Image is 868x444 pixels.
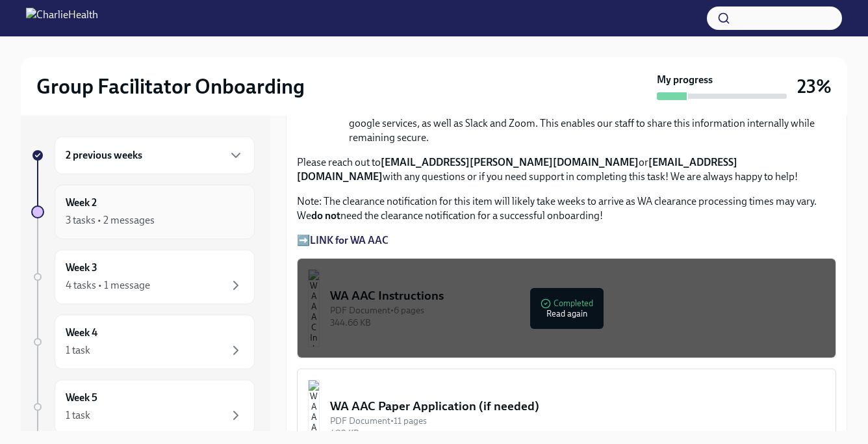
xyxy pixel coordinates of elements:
[36,73,305,99] h2: Group Facilitator Onboarding
[330,398,825,415] div: WA AAC Paper Application (if needed)
[297,258,836,358] button: WA AAC InstructionsPDF Document•6 pages344.66 KBCompletedRead again
[330,317,825,329] div: 344.66 KB
[66,326,97,340] h6: Week 4
[330,287,825,304] div: WA AAC Instructions
[66,148,142,163] h6: 2 previous weeks
[297,233,836,248] p: ➡️
[66,408,90,423] div: 1 task
[297,194,836,223] p: Note: The clearance notification for this item will likely take weeks to arrive as WA clearance p...
[66,391,97,405] h6: Week 5
[31,380,255,434] a: Week 51 task
[31,185,255,239] a: Week 23 tasks • 2 messages
[55,137,255,174] div: 2 previous weeks
[31,315,255,369] a: Week 41 task
[308,269,320,347] img: WA AAC Instructions
[66,343,90,358] div: 1 task
[330,415,825,427] div: PDF Document • 11 pages
[330,427,825,439] div: 480 KB
[381,156,639,168] strong: [EMAIL_ADDRESS][PERSON_NAME][DOMAIN_NAME]
[311,209,340,222] strong: do not
[66,278,150,293] div: 4 tasks • 1 message
[66,261,97,275] h6: Week 3
[66,196,97,210] h6: Week 2
[657,73,713,87] strong: My progress
[297,155,836,184] p: Please reach out to or with any questions or if you need support in completing this task! We are ...
[31,250,255,304] a: Week 34 tasks • 1 message
[797,75,832,98] h3: 23%
[349,88,836,145] li: Protection and security of PHI and personal information is a high priority for Charlie Health. We...
[66,213,155,228] div: 3 tasks • 2 messages
[330,304,825,317] div: PDF Document • 6 pages
[310,234,389,246] a: LINK for WA AAC
[26,8,98,29] img: CharlieHealth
